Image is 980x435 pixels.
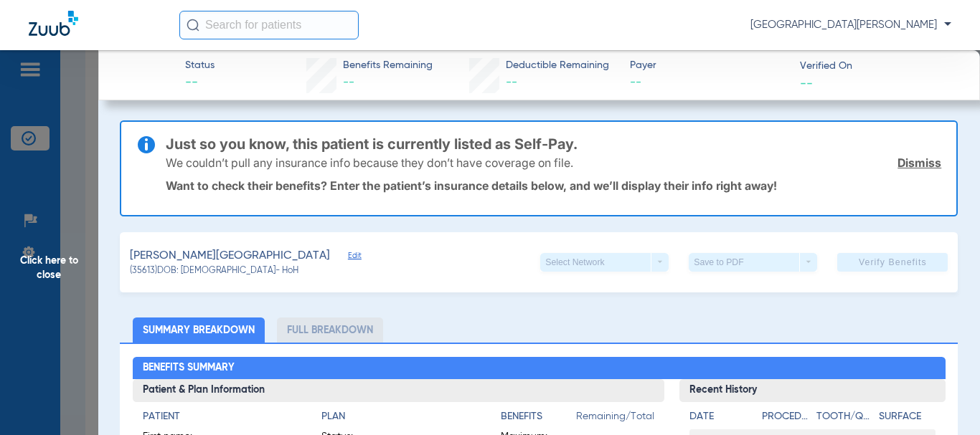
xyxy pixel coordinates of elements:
span: Edit [348,251,361,264]
h3: Recent History [679,379,946,402]
input: Search for patients [179,11,359,39]
span: Verified On [800,59,957,74]
h4: Benefits [501,409,576,424]
span: (35613) DOB: [DEMOGRAPHIC_DATA] - HoH [130,265,298,278]
span: Benefits Remaining [343,58,433,73]
h4: Patient [143,409,296,424]
img: Search Icon [187,19,199,32]
iframe: Chat Widget [908,366,980,435]
h3: Patient & Plan Information [133,379,664,402]
span: Status [185,58,215,73]
h4: Plan [321,409,475,424]
p: We couldn’t pull any insurance info because they don’t have coverage on file. [166,156,573,170]
app-breakdown-title: Procedure [762,409,811,429]
li: Full Breakdown [277,317,383,343]
span: Payer [630,58,787,73]
span: Deductible Remaining [506,58,609,73]
li: Summary Breakdown [133,317,265,343]
img: Zuub Logo [29,11,78,36]
app-breakdown-title: Benefits [501,409,576,429]
img: info-icon [138,136,155,153]
span: [GEOGRAPHIC_DATA][PERSON_NAME] [750,18,951,32]
h2: Benefits Summary [133,357,946,380]
h4: Procedure [762,409,811,424]
h4: Date [689,409,750,424]
span: -- [343,77,354,88]
h4: Surface [879,409,936,424]
app-breakdown-title: Surface [879,409,936,429]
h4: Tooth/Quad [816,409,873,424]
h3: Just so you know, this patient is currently listed as Self-Pay. [166,137,941,151]
span: -- [800,75,813,90]
span: Remaining/Total [576,409,654,429]
span: [PERSON_NAME][GEOGRAPHIC_DATA] [130,247,330,265]
app-breakdown-title: Tooth/Quad [816,409,873,429]
span: -- [630,74,787,92]
a: Dismiss [897,156,941,170]
span: -- [185,74,215,92]
app-breakdown-title: Date [689,409,750,429]
span: -- [506,77,517,88]
p: Want to check their benefits? Enter the patient’s insurance details below, and we’ll display thei... [166,178,941,193]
